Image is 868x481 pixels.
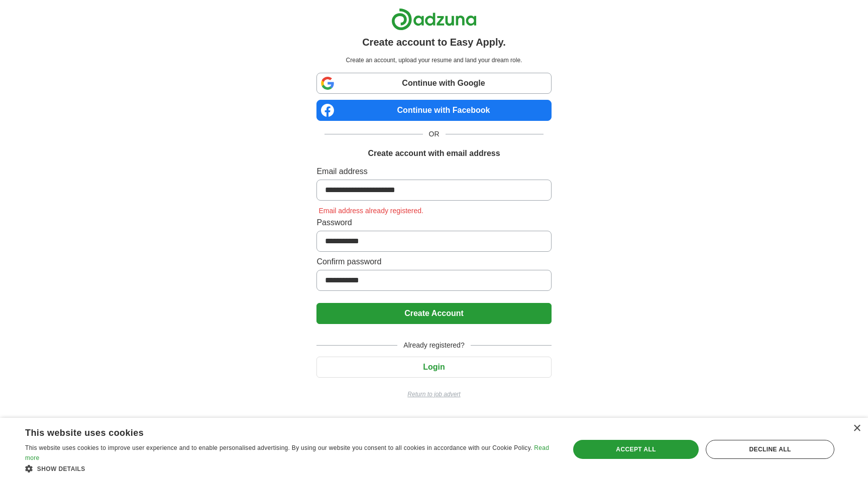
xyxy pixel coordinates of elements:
div: This website uses cookies [25,424,528,439]
label: Confirm password [316,256,551,268]
img: Adzuna logo [391,8,477,31]
label: Email address [316,166,551,178]
span: This website uses cookies to improve user experience and to enable personalised advertising. By u... [25,444,532,451]
span: Email address already registered. [316,207,425,215]
label: Password [316,217,551,229]
h1: Create account with email address [368,147,500,159]
button: Login [316,357,551,378]
a: Continue with Facebook [316,100,551,121]
div: Show details [25,463,554,473]
div: Accept all [573,440,699,459]
div: Decline all [706,440,834,459]
p: Create an account, upload your resume and land your dream role. [318,56,549,65]
a: Continue with Google [316,73,551,94]
div: Close [853,425,860,432]
span: Already registered? [397,340,470,351]
h1: Create account to Easy Apply. [362,35,506,50]
span: OR [423,129,446,139]
a: Login [316,363,551,371]
span: Show details [37,465,85,472]
button: Create Account [316,303,551,324]
a: Return to job advert [316,390,551,399]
